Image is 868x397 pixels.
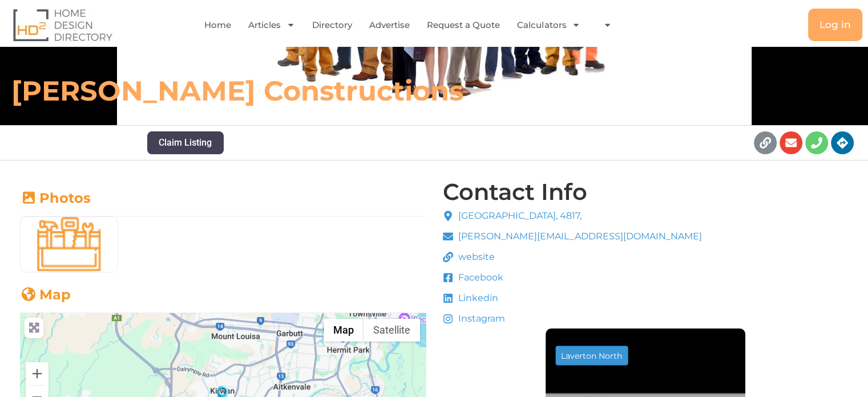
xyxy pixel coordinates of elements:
[427,12,500,38] a: Request a Quote
[177,12,648,38] nav: Menu
[312,12,352,38] a: Directory
[248,12,295,38] a: Articles
[808,9,862,41] a: Log in
[455,250,495,264] span: website
[26,362,49,385] button: Zoom in
[204,12,231,38] a: Home
[455,291,498,305] span: Linkedin
[20,286,71,303] a: Map
[147,131,223,154] button: Claim Listing
[443,181,587,203] h4: Contact Info
[364,319,420,342] button: Show satellite imagery
[369,12,410,38] a: Advertise
[819,20,851,30] span: Log in
[455,209,582,223] span: [GEOGRAPHIC_DATA], 4817,
[517,12,580,38] a: Calculators
[443,230,703,243] a: [PERSON_NAME][EMAIL_ADDRESS][DOMAIN_NAME]
[443,250,703,264] a: website
[11,74,602,108] h6: [PERSON_NAME] Constructions
[561,352,622,360] div: Laverton North
[455,312,505,326] span: Instagram
[20,190,91,206] a: Photos
[455,230,702,243] span: [PERSON_NAME][EMAIL_ADDRESS][DOMAIN_NAME]
[324,319,364,342] button: Show street map
[21,217,118,271] img: Builders
[455,271,503,284] span: Facebook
